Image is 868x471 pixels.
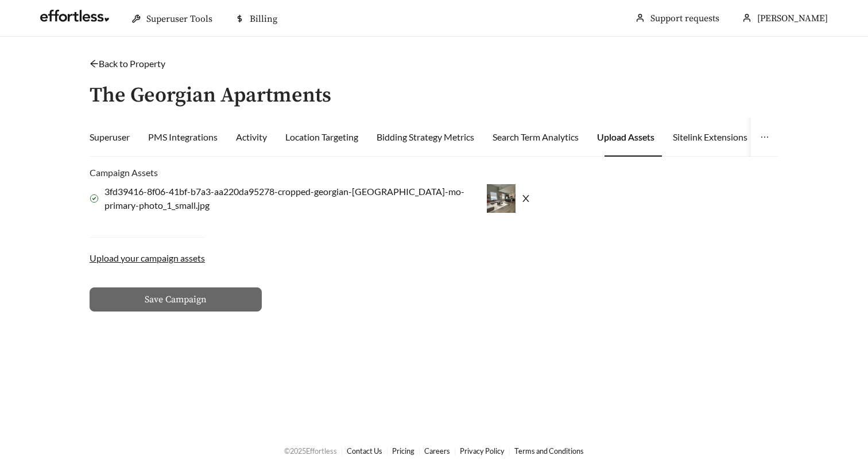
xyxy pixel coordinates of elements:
[650,13,719,24] a: Support requests
[146,13,212,25] span: Superuser Tools
[347,446,382,456] a: Contact Us
[424,446,450,456] a: Careers
[521,194,530,203] span: close
[757,13,828,24] span: [PERSON_NAME]
[284,446,337,456] span: © 2025 Effortless
[90,194,99,203] img: Success
[377,130,474,144] div: Bidding Strategy Metrics
[236,130,267,144] div: Activity
[90,130,130,144] div: Superuser
[90,166,158,180] label: Campaign Assets
[460,446,505,456] a: Privacy Policy
[514,446,584,456] a: Terms and Conditions
[285,130,358,144] div: Location Targeting
[751,118,778,157] button: ellipsis
[760,133,769,142] span: ellipsis
[90,287,262,312] button: Save Campaign
[392,446,414,456] a: Pricing
[90,59,99,68] span: arrow-left
[148,130,218,144] div: PMS Integrations
[104,185,481,212] span: 3fd39416-8f06-41bf-b7a3-aa220da95278-cropped-georgian-[GEOGRAPHIC_DATA]-mo-primary-photo_1_small.jpg
[597,130,654,144] div: Upload Assets
[487,184,516,213] img: Preview_not_found
[673,130,747,144] div: Sitelink Extensions
[250,13,277,25] span: Billing
[90,84,331,107] h3: The Georgian Apartments
[90,58,165,69] a: arrow-leftBack to Property
[493,130,579,144] div: Search Term Analytics
[90,251,205,265] label: Upload your campaign assets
